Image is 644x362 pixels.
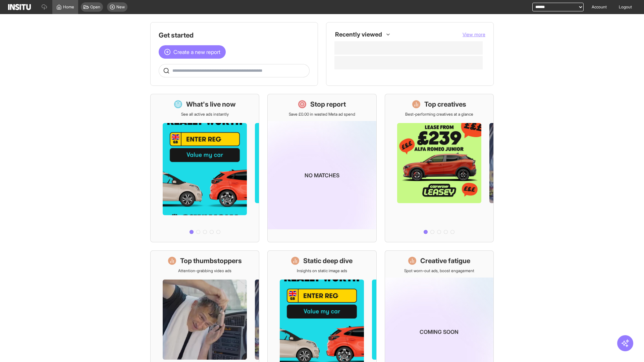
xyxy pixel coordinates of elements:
[303,256,353,265] h1: Static deep dive
[63,4,74,10] span: Home
[310,100,346,109] h1: Stop report
[289,112,355,117] p: Save £0.00 in wasted Meta ad spend
[8,4,31,10] img: Logo
[178,268,231,274] p: Attention-grabbing video ads
[267,94,376,242] a: Stop reportSave £0.00 in wasted Meta ad spendNo matches
[305,171,339,179] p: No matches
[150,94,259,242] a: What's live nowSee all active ads instantly
[385,94,494,242] a: Top creativesBest-performing creatives at a glance
[268,121,376,229] img: coming-soon-gradient_kfitwp.png
[424,100,466,109] h1: Top creatives
[405,112,473,117] p: Best-performing creatives at a glance
[186,100,236,109] h1: What's live now
[159,45,226,59] button: Create a new report
[463,31,485,38] button: View more
[181,112,229,117] p: See all active ads instantly
[173,48,220,56] span: Create a new report
[463,32,485,37] span: View more
[297,268,347,274] p: Insights on static image ads
[159,31,310,40] h1: Get started
[180,256,242,265] h1: Top thumbstoppers
[116,4,125,10] span: New
[90,4,100,10] span: Open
